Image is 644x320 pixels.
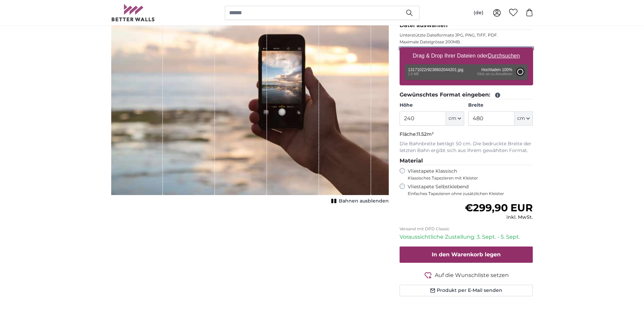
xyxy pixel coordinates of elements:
[408,184,533,196] label: Vliestapete Selbstklebend
[400,285,533,296] button: Produkt per E-Mail senden
[449,115,456,122] span: cm
[517,115,525,122] span: cm
[329,196,389,206] button: Bahnen ausblenden
[408,175,527,181] span: Klassisches Tapezieren mit Kleister
[111,4,155,21] img: Betterwalls
[400,141,533,154] p: Die Bahnbreite beträgt 50 cm. Die bedruckte Breite der letzten Bahn ergibt sich aus Ihrem gewählt...
[417,131,434,137] span: 11.52m²
[446,111,464,126] button: cm
[400,39,533,45] p: Maximale Dateigrösse 200MB.
[465,214,533,221] div: inkl. MwSt.
[408,168,527,181] label: Vliestapete Klassisch
[488,53,520,59] u: Durchsuchen
[400,131,533,138] p: Fläche:
[400,233,533,241] p: Voraussichtliche Zustellung: 3. Sept. - 5. Sept.
[400,21,533,30] legend: Datei auswählen
[339,198,389,205] span: Bahnen ausblenden
[410,49,523,63] label: Drag & Drop Ihrer Dateien oder
[468,102,533,109] label: Breite
[400,157,533,165] legend: Material
[435,271,509,279] span: Auf die Wunschliste setzen
[468,7,489,19] button: (de)
[400,247,533,263] button: In den Warenkorb legen
[400,91,533,99] legend: Gewünschtes Format eingeben:
[432,251,501,258] span: In den Warenkorb legen
[400,102,464,109] label: Höhe
[400,226,533,232] p: Versand mit DPD Classic
[408,191,533,196] span: Einfaches Tapezieren ohne zusätzlichen Kleister
[465,201,533,214] span: €299,90 EUR
[515,111,533,126] button: cm
[400,271,533,279] button: Auf die Wunschliste setzen
[400,33,533,38] p: Unterstützte Dateiformate JPG, PNG, TIFF, PDF.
